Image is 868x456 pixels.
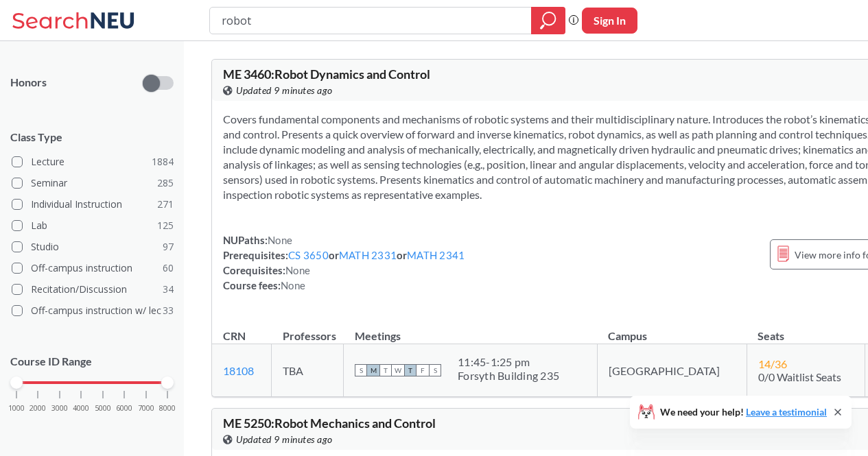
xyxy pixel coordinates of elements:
span: Updated 9 minutes ago [236,432,333,447]
span: 3000 [51,405,68,412]
td: [GEOGRAPHIC_DATA] [597,344,747,397]
label: Individual Instruction [12,195,174,213]
th: Seats [747,315,865,344]
div: Forsyth Building 235 [458,369,559,383]
p: Honors [10,75,47,91]
span: S [355,364,367,376]
span: Class Type [10,130,174,145]
div: magnifying glass [531,7,565,34]
span: ME 5250 : Robot Mechanics and Control [223,416,436,431]
span: M [367,364,379,376]
label: Lab [12,217,174,235]
span: 7000 [138,405,154,412]
label: Off-campus instruction w/ lec [12,302,174,320]
span: 1884 [152,154,174,169]
span: Updated 9 minutes ago [236,83,333,98]
label: Lecture [12,153,174,171]
span: ME 3460 : Robot Dynamics and Control [223,67,430,82]
span: 14 / 36 [758,357,787,370]
span: 8000 [159,405,176,412]
p: Course ID Range [10,354,174,370]
th: Professors [272,315,344,344]
span: None [285,264,310,276]
span: 60 [163,261,174,276]
span: 33 [163,303,174,318]
span: T [379,364,392,376]
label: Off-campus instruction [12,259,174,277]
span: W [392,364,404,376]
a: Leave a testimonial [746,406,827,418]
a: 18108 [223,364,254,377]
span: 5000 [95,405,111,412]
div: NUPaths: Prerequisites: or or Corequisites: Course fees: [223,232,465,293]
label: Recitation/Discussion [12,280,174,298]
span: T [404,364,417,376]
a: CS 3650 [288,249,329,261]
th: Campus [597,315,747,344]
td: TBA [272,344,344,397]
a: MATH 2331 [339,249,397,261]
span: S [429,364,441,376]
div: CRN [223,328,246,344]
span: F [417,364,429,376]
input: Class, professor, course number, "phrase" [220,9,521,32]
label: Seminar [12,174,174,192]
span: 34 [163,282,174,297]
div: 11:45 - 1:25 pm [458,355,559,369]
span: 285 [157,176,174,191]
span: None [268,234,292,246]
span: 4000 [73,405,89,412]
button: Sign In [582,8,637,34]
span: 0/0 Waitlist Seats [758,370,841,383]
svg: magnifying glass [540,11,556,30]
span: 1000 [8,405,25,412]
span: None [281,279,305,291]
th: Meetings [344,315,598,344]
span: 271 [157,197,174,212]
span: 97 [163,239,174,254]
span: 6000 [116,405,132,412]
a: MATH 2341 [407,249,465,261]
label: Studio [12,238,174,256]
span: We need your help! [660,407,827,417]
span: 125 [157,218,174,233]
span: 2000 [30,405,46,412]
